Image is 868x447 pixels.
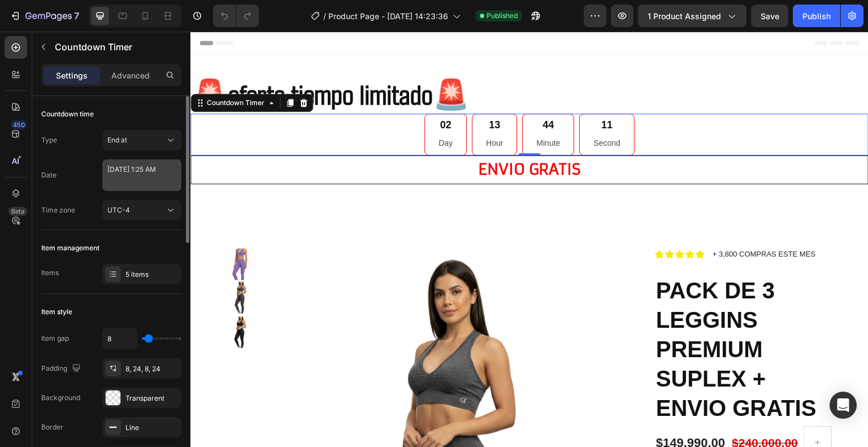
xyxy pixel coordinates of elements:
button: UTC-4 [102,200,181,220]
div: 02 [248,87,262,100]
div: Border [41,422,63,432]
span: Product Page - [DATE] 14:23:36 [328,10,448,22]
h1: PACK DE 3 LEGGINS PREMIUM SUPLEX + ENVIO GRATIS [465,243,644,392]
div: Item management [41,243,99,253]
button: End at [102,130,181,150]
div: Open Intercom Messenger [830,392,857,419]
div: Item gap [41,333,69,344]
button: Publish [793,5,840,27]
p: Day [248,105,262,119]
p: Hour [296,105,313,119]
div: Date [41,170,57,180]
span: End at [107,136,127,144]
div: Background [41,393,80,403]
button: 7 [5,5,84,27]
span: Published [487,11,518,21]
p: Minute [346,105,370,119]
p: 7 [74,9,79,23]
div: Beta [8,207,27,216]
div: Time zone [41,205,75,215]
div: Countdown Timer [14,66,76,76]
div: 11 [403,87,429,100]
div: 5 items [125,270,179,280]
strong: ENVIO GRATIS [288,128,391,147]
input: Auto [103,328,137,349]
div: Type [41,135,57,145]
div: 450 [11,120,27,129]
span: Save [761,11,779,21]
div: 8, 24, 8, 24 [125,364,179,374]
div: $149.990,00 [465,402,536,421]
div: Transparent [125,393,179,403]
iframe: Design area [190,32,868,447]
p: Countdown Timer [55,40,177,54]
div: Padding [41,361,83,376]
p: Second [403,105,429,119]
p: Settings [56,70,88,81]
div: Countdown time [41,109,94,119]
button: 1 product assigned [638,5,747,27]
span: UTC-4 [107,206,130,214]
span: / [323,10,326,22]
div: Undo/Redo [213,5,259,27]
div: Line [125,423,179,433]
div: 13 [296,87,313,100]
div: Publish [802,10,831,22]
span: 1 product assigned [648,10,721,22]
div: 44 [346,87,370,100]
div: Items [41,268,59,278]
button: Save [751,5,788,27]
p: + 3,800 COMPRAS ESTE MES [522,217,625,228]
p: Advanced [111,70,150,81]
div: $240.000,00 [540,402,609,420]
div: Item style [41,307,72,317]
